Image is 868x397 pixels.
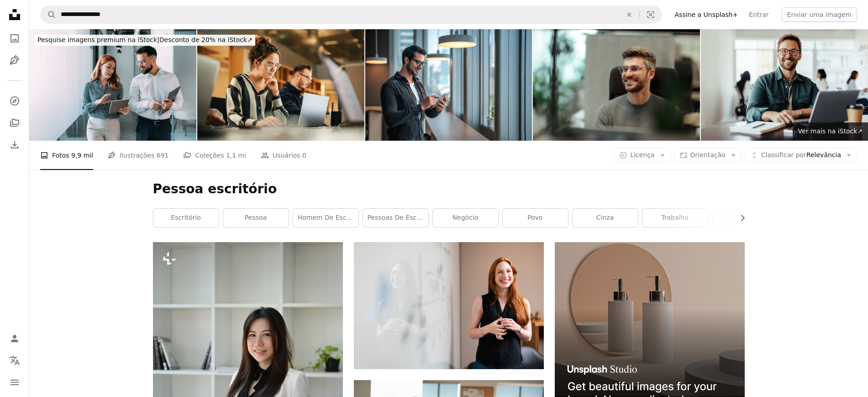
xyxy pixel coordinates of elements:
form: Pesquise conteúdo visual em todo o site [40,5,662,24]
span: 691 [157,150,169,160]
a: Assine a Unsplash+ [669,7,744,22]
a: Coleções 1,1 mi [183,141,246,170]
a: Ilustrações 691 [108,141,168,170]
span: Relevância [761,151,841,160]
span: Classificar por [761,151,806,159]
a: escritório [153,209,219,227]
img: Making decision on the move [29,29,196,141]
button: Idioma [5,351,24,370]
a: Pessoas de escritório [363,209,428,227]
a: negócio [433,209,498,227]
span: Pesquise imagens premium na iStock | [37,36,159,43]
a: Usuários 0 [261,141,306,170]
img: Retrato de uma jovem hispânica entusiasmada que trabalha no computador em um escritório moderno e... [197,29,364,141]
a: Entrar / Cadastrar-se [5,329,24,348]
a: Histórico de downloads [5,136,24,154]
img: Retrato de um homem de negócios sentado em um escritório [701,29,868,141]
button: Classificar porRelevância [745,148,857,163]
button: Limpar [619,6,639,23]
a: homem de escritório [293,209,358,227]
a: mulher na parte superior do tanque azul que está ao lado da parede branca [354,301,544,309]
span: Licença [630,151,654,159]
div: Desconto de 20% na iStock ↗ [35,35,255,46]
span: Orientação [690,151,726,159]
img: mulher na parte superior do tanque azul que está ao lado da parede branca [354,242,544,369]
button: rolar lista para a direita [734,209,745,227]
a: trabalho [642,209,708,227]
a: retrato [712,209,778,227]
h1: Pessoa escritório [153,181,745,197]
button: Enviar uma imagem [782,7,857,22]
img: A businessman using a smartphone in a modern office. [365,29,532,141]
a: Explorar [5,92,24,110]
a: pessoa [223,209,289,227]
a: povo [503,209,568,227]
a: Coleções [5,114,24,132]
button: Licença [614,148,670,163]
button: Pesquisa visual [640,6,662,23]
a: Ilustrações [5,51,24,69]
span: Ver mais na iStock ↗ [798,127,863,135]
a: Pesquise imagens premium na iStock|Desconto de 20% na iStock↗ [29,29,261,51]
a: Retrato da empresária confiante em pé em sua mesa de escritório e olhando para a câmera. [153,380,343,388]
img: Modern Businessman Working in Contemporary Office Space [533,29,700,141]
button: Pesquise na Unsplash [41,6,56,23]
span: 0 [302,150,306,160]
a: Ver mais na iStock↗ [793,122,868,141]
a: Entrar [743,7,774,22]
a: cinza [573,209,638,227]
button: Menu [5,373,24,392]
span: 1,1 mi [226,150,246,160]
a: Fotos [5,29,24,48]
button: Orientação [674,148,742,163]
